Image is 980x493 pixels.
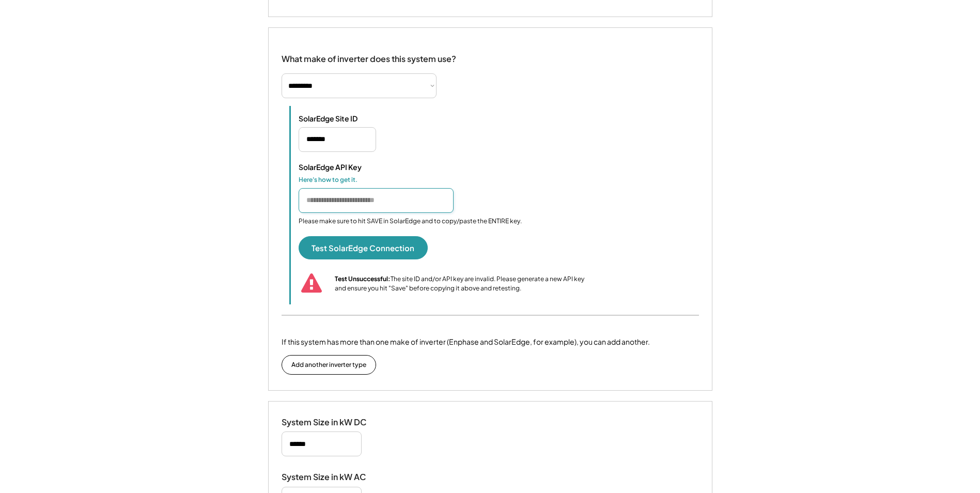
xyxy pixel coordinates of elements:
[335,275,391,283] strong: Test Unsuccessful:
[282,336,650,347] div: If this system has more than one make of inverter (Enphase and SolarEdge, for example), you can a...
[299,217,522,226] div: Please make sure to hit SAVE in SolarEdge and to copy/paste the ENTIRE key.
[299,236,428,259] button: Test SolarEdge Connection
[282,43,456,67] div: What make of inverter does this system use?
[299,176,402,184] div: Here's how to get it.
[282,417,385,428] div: System Size in kW DC
[282,472,385,483] div: System Size in kW AC
[299,114,402,123] div: SolarEdge Site ID
[282,355,376,375] button: Add another inverter type
[335,274,593,293] h5: The site ID and/or API key are invalid. Please generate a new API key and ensure you hit "Save" b...
[299,162,402,172] div: SolarEdge API Key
